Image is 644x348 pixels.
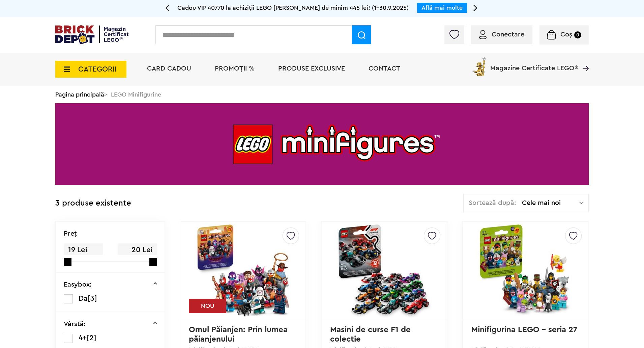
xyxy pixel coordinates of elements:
[574,31,581,38] small: 0
[471,326,578,334] a: Minifigurina LEGO - seria 27
[330,326,413,343] a: Masini de curse F1 de colectie
[337,223,431,318] img: Masini de curse F1 de colectie
[492,31,524,38] span: Conectare
[421,5,463,11] a: Află mai multe
[78,65,117,73] span: CATEGORII
[79,295,88,302] span: Da
[55,194,131,213] div: 3 produse existente
[189,299,226,313] div: NOU
[88,295,97,302] span: [3]
[490,56,578,72] span: Magazine Certificate LEGO®
[55,86,589,103] div: > LEGO Minifigurine
[469,199,516,206] span: Sortează după:
[55,103,589,185] img: LEGO Minifigurine
[215,65,255,72] a: PROMOȚII %
[177,5,409,11] span: Cadou VIP 40770 la achiziții LEGO [PERSON_NAME] de minim 445 lei! (1-30.9.2025)
[64,230,77,237] p: Preţ
[578,56,589,63] a: Magazine Certificate LEGO®
[189,326,290,343] a: Omul Păianjen: Prin lumea păianjenului
[479,31,524,38] a: Conectare
[118,243,157,257] span: 20 Lei
[478,223,573,318] img: Minifigurina LEGO - seria 27
[79,334,87,342] span: 4+
[369,65,400,72] a: Contact
[64,321,86,327] p: Vârstă:
[522,199,579,206] span: Cele mai noi
[147,65,191,72] a: Card Cadou
[55,91,104,98] a: Pagina principală
[87,334,96,342] span: [2]
[64,243,103,257] span: 19 Lei
[560,31,572,38] span: Coș
[196,223,290,318] img: Omul Păianjen: Prin lumea păianjenului
[64,281,92,288] p: Easybox:
[278,65,345,72] a: Produse exclusive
